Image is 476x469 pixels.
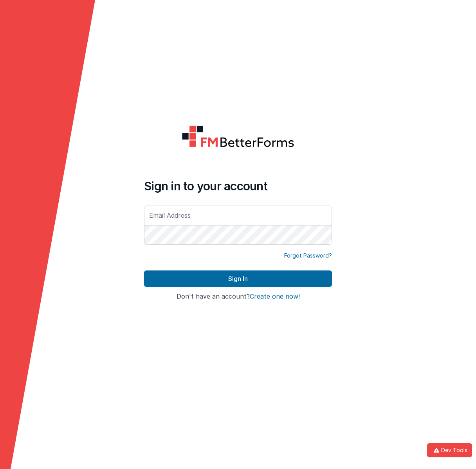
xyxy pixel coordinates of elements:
a: Forgot Password? [284,252,332,260]
button: Create one now! [250,293,300,300]
h4: Don't have an account? [144,293,332,300]
input: Email Address [144,206,332,225]
button: Dev Tools [427,443,472,457]
button: Sign In [144,270,332,287]
h4: Sign in to your account [144,179,332,193]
